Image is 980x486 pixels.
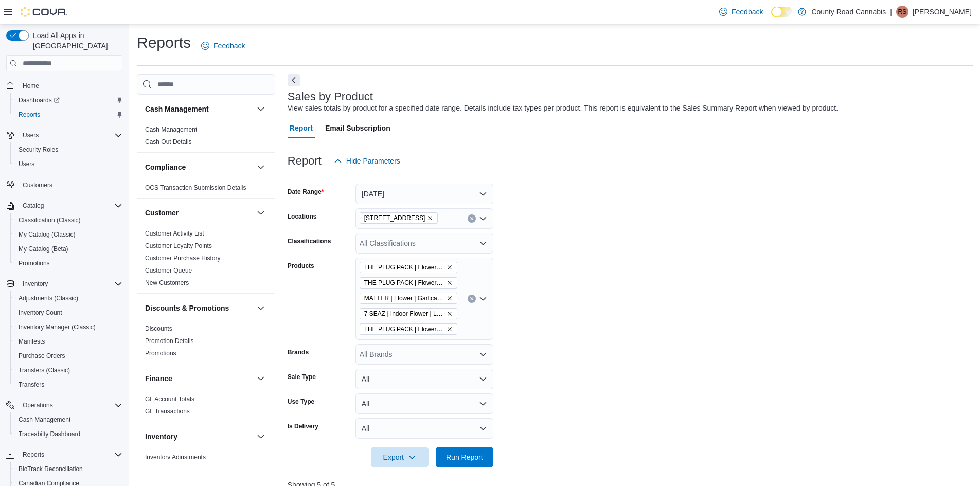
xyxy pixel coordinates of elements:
[145,303,229,313] h3: Discounts & Promotions
[811,6,886,18] p: County Road Cannabis
[446,452,483,462] span: Run Report
[145,254,221,262] span: Customer Purchase History
[145,431,253,442] button: Inventory
[14,463,122,475] span: BioTrack Reconciliation
[14,350,69,362] a: Purchase Orders
[10,412,127,427] button: Cash Management
[19,399,122,411] span: Operations
[447,326,453,332] button: Remove THE PLUG PACK | Flower | Lychee Dream | Sativa | 28g from selection in this group
[14,158,39,170] a: Users
[288,74,300,86] button: Next
[364,309,444,319] span: 7 SEAZ | Indoor Flower | Lamb's Bread x [PERSON_NAME] | Hybrid | 14g
[288,373,316,381] label: Sale Type
[145,303,253,313] button: Discounts & Promotions
[360,277,457,289] span: THE PLUG PACK | Flower | Cherry Pie | Indica | 28g
[10,427,127,441] button: Traceabilty Dashboard
[19,80,43,92] a: Home
[19,278,122,290] span: Inventory
[145,162,253,172] button: Compliance
[145,279,189,286] a: New Customers
[14,214,85,226] a: Classification (Classic)
[145,104,253,114] button: Cash Management
[364,324,444,334] span: THE PLUG PACK | Flower | Lychee Dream | Sativa | 28g
[14,379,48,391] a: Transfers
[137,123,275,152] div: Cash Management
[10,291,127,305] button: Adjustments (Classic)
[23,131,39,139] span: Users
[19,366,70,374] span: Transfers (Classic)
[19,230,76,239] span: My Catalog (Classic)
[145,431,177,442] h3: Inventory
[14,243,122,255] span: My Catalog (Beta)
[10,305,127,320] button: Inventory Count
[14,109,44,121] a: Reports
[290,118,313,138] span: Report
[23,280,48,288] span: Inventory
[23,401,53,409] span: Operations
[19,146,58,154] span: Security Roles
[19,416,70,424] span: Cash Management
[19,294,78,302] span: Adjustments (Classic)
[145,408,190,415] a: GL Transactions
[14,364,74,376] a: Transfers (Classic)
[447,264,453,271] button: Remove THE PLUG PACK | Flower | Tequila Sunrise | Hybrid | 28g from selection in this group
[255,302,267,314] button: Discounts & Promotions
[14,214,122,226] span: Classification (Classic)
[19,381,44,389] span: Transfers
[145,126,197,133] a: Cash Management
[19,216,81,224] span: Classification (Classic)
[145,255,221,262] a: Customer Purchase History
[137,227,275,293] div: Customer
[288,91,373,103] h3: Sales by Product
[896,6,908,18] div: RK Sohal
[355,184,493,204] button: [DATE]
[479,239,487,247] button: Open list of options
[145,138,192,146] a: Cash Out Details
[288,188,324,196] label: Date Range
[19,129,122,141] span: Users
[255,103,267,115] button: Cash Management
[360,293,457,304] span: MATTER | Flower | Garlicane | Indica | 28g
[19,178,122,191] span: Customers
[255,207,267,219] button: Customer
[10,227,127,242] button: My Catalog (Classic)
[2,277,127,291] button: Inventory
[137,322,275,364] div: Discounts & Promotions
[145,349,176,357] span: Promotions
[145,337,194,345] span: Promotion Details
[288,237,331,245] label: Classifications
[23,202,44,210] span: Catalog
[288,155,322,167] h3: Report
[355,369,493,389] button: All
[10,377,127,392] button: Transfers
[355,418,493,439] button: All
[14,257,122,269] span: Promotions
[436,447,493,467] button: Run Report
[14,94,64,106] a: Dashboards
[14,143,122,156] span: Security Roles
[10,334,127,349] button: Manifests
[14,243,73,255] a: My Catalog (Beta)
[2,177,127,192] button: Customers
[427,215,433,221] button: Remove 1326 Country Road 12 from selection in this group
[360,212,438,224] span: 1326 Country Road 12
[2,199,127,213] button: Catalog
[360,323,457,335] span: THE PLUG PACK | Flower | Lychee Dream | Sativa | 28g
[145,184,246,191] a: OCS Transaction Submission Details
[145,230,204,237] a: Customer Activity List
[14,463,87,475] a: BioTrack Reconciliation
[137,182,275,198] div: Compliance
[14,158,122,170] span: Users
[364,278,444,288] span: THE PLUG PACK | Flower | Cherry Pie | Indica | 28g
[10,349,127,363] button: Purchase Orders
[14,228,80,241] a: My Catalog (Classic)
[14,335,122,348] span: Manifests
[137,393,275,422] div: Finance
[371,447,429,467] button: Export
[14,228,122,241] span: My Catalog (Classic)
[14,413,122,426] span: Cash Management
[145,162,186,172] h3: Compliance
[890,6,892,18] p: |
[23,451,44,459] span: Reports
